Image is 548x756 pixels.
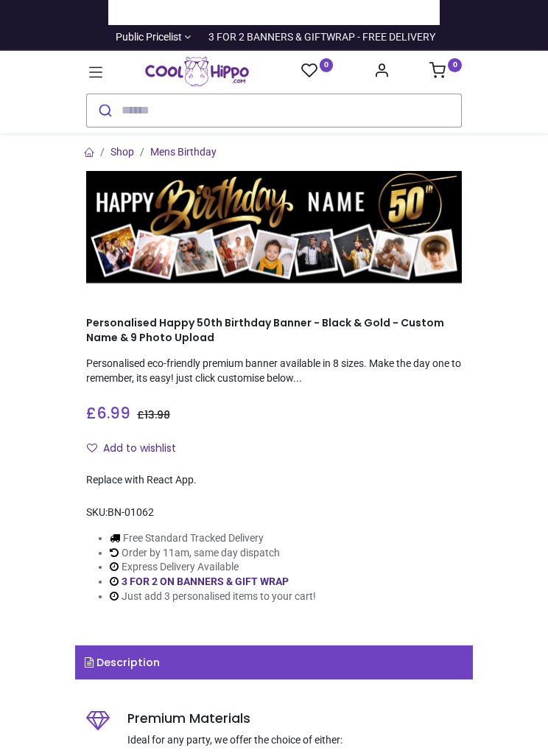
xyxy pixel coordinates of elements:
li: Order by 11am, same day dispatch [110,546,462,561]
button: Submit [87,94,122,127]
iframe: Customer reviews powered by Trustpilot [119,5,429,20]
a: Mens Birthday [150,146,217,158]
h1: Personalised Happy 50th Birthday Banner - Black & Gold - Custom Name & 9 Photo Upload [86,316,462,345]
div: SKU: [86,505,462,520]
a: Logo of Cool Hippo [145,57,249,86]
sup: 0 [320,58,334,72]
span: £ [86,403,130,424]
h5: Premium Materials [127,710,462,728]
a: Account Info [373,66,390,78]
div: Replace with React App. [86,473,462,488]
a: Public Pricelist [113,30,192,45]
span: 13.98 [144,407,170,422]
img: Personalised Happy 50th Birthday Banner - Black & Gold - Custom Name & 9 Photo Upload [86,171,462,284]
img: Cool Hippo [145,57,249,86]
sup: 0 [448,58,462,72]
i: Add to wishlist [87,443,97,453]
li: Just add 3 personalised items to your cart! [110,589,462,604]
span: Public Pricelist [116,30,182,45]
li: Express Delivery Available [110,560,462,575]
a: 0 [301,62,334,80]
span: BN-01062 [108,506,154,518]
p: Ideal for any party, we offer the choice of either: [127,733,462,748]
a: Description [75,645,473,679]
button: Add to wishlistAdd to wishlist [86,436,189,461]
span: 6.99 [96,402,130,424]
a: 0 [429,66,462,78]
div: 3 FOR 2 BANNERS & GIFTWRAP - FREE DELIVERY [208,30,435,45]
p: Personalised eco-friendly premium banner available in 8 sizes. Make the day one to remember, its ... [86,357,462,385]
a: Shop [110,146,134,158]
span: £ [137,407,170,422]
li: Free Standard Tracked Delivery [110,531,462,546]
a: 3 FOR 2 ON BANNERS & GIFT WRAP [122,575,289,587]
